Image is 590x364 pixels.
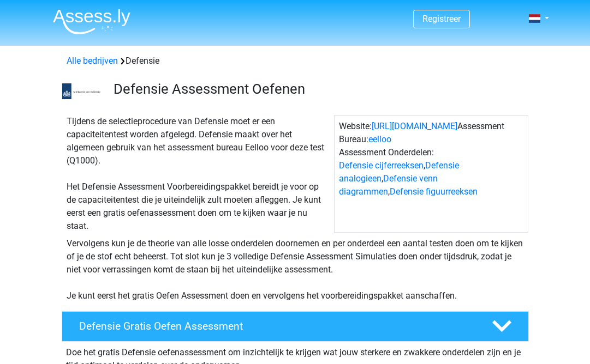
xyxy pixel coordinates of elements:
h3: Defensie Assessment Oefenen [114,81,520,98]
a: Alle bedrijven [67,56,118,66]
div: Defensie [62,54,528,68]
a: [URL][DOMAIN_NAME] [372,121,457,131]
a: Defensie venn diagrammen [339,173,438,197]
a: Defensie analogieen [339,160,459,184]
a: Registreer [422,14,461,24]
a: eelloo [368,134,391,144]
a: Defensie cijferreeksen [339,160,424,171]
img: Assessly [53,9,130,34]
div: Vervolgens kun je de theorie van alle losse onderdelen doornemen en per onderdeel een aantal test... [62,237,528,302]
div: Website: Assessment Bureau: Assessment Onderdelen: , , , [334,115,528,233]
h4: Defensie Gratis Oefen Assessment [79,320,474,332]
a: Defensie figuurreeksen [390,186,478,197]
a: Defensie Gratis Oefen Assessment [57,311,533,342]
div: Tijdens de selectieprocedure van Defensie moet er een capaciteitentest worden afgelegd. Defensie ... [62,115,334,233]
